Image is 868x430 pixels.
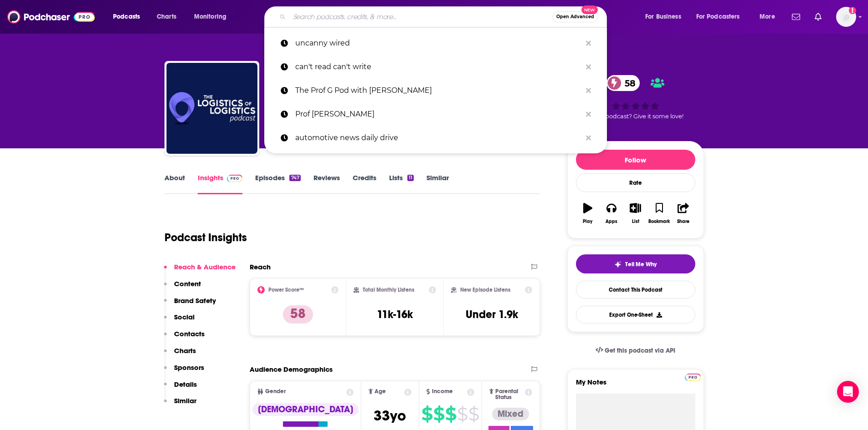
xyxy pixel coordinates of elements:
[174,396,196,405] p: Similar
[174,380,197,389] p: Details
[647,197,671,230] button: Bookmark
[685,374,701,381] img: Podchaser Pro
[264,126,607,150] a: automotive news daily drive
[457,407,467,421] span: $
[616,75,640,91] span: 58
[363,287,414,293] h2: Total Monthly Listens
[576,173,695,192] div: Rate
[567,69,704,126] div: 58Good podcast? Give it some love!
[556,15,594,19] span: Open Advanced
[760,10,775,23] span: More
[432,389,453,395] span: Income
[313,173,340,194] a: Reviews
[606,75,640,91] a: 58
[264,79,607,102] a: The Prof G Pod with [PERSON_NAME]
[164,380,197,397] button: Details
[273,6,616,27] div: Search podcasts, credits, & more...
[645,10,681,23] span: For Business
[295,55,581,79] p: can't read can't write
[606,219,617,224] div: Apps
[696,10,740,23] span: For Podcasters
[460,287,510,293] h2: New Episode Listens
[7,8,95,25] img: Podchaser - Follow, Share and Rate Podcasts
[164,263,236,279] button: Reach & Audience
[188,10,238,24] button: open menu
[268,287,304,293] h2: Power Score™
[685,372,701,381] a: Pro website
[353,173,376,194] a: Credits
[265,389,286,395] span: Gender
[174,313,195,321] p: Social
[264,31,607,55] a: uncanny wired
[466,308,518,321] h3: Under 1.9k
[623,197,647,230] button: List
[468,407,479,421] span: $
[174,279,201,288] p: Content
[788,9,804,25] a: Show notifications dropdown
[753,10,786,24] button: open menu
[552,11,598,22] button: Open AdvancedNew
[690,10,753,24] button: open menu
[164,329,205,346] button: Contacts
[250,365,333,374] h2: Audience Demographics
[671,197,695,230] button: Share
[198,173,243,194] a: InsightsPodchaser Pro
[166,63,257,154] img: The Logistics of Logistics
[576,254,695,273] button: tell me why sparkleTell Me Why
[157,10,176,23] span: Charts
[837,381,859,403] div: Open Intercom Messenger
[492,408,529,420] div: Mixed
[849,7,856,14] svg: Add a profile image
[588,113,683,120] span: Good podcast? Give it some love!
[389,173,414,194] a: Lists11
[264,55,607,79] a: can't read can't write
[194,10,226,23] span: Monitoring
[295,31,581,55] p: uncanny wired
[174,263,236,271] p: Reach & Audience
[289,175,300,181] div: 747
[250,263,271,271] h2: Reach
[107,10,152,24] button: open menu
[576,378,695,394] label: My Notes
[836,7,856,27] button: Show profile menu
[252,403,359,416] div: [DEMOGRAPHIC_DATA]
[576,306,695,324] button: Export One-Sheet
[639,10,693,24] button: open menu
[583,219,592,224] div: Play
[151,10,182,24] a: Charts
[836,7,856,27] span: Logged in as HannahDulzo1
[283,305,313,324] p: 58
[295,79,581,102] p: The Prof G Pod with Scott Galloway
[164,296,216,313] button: Brand Safety
[164,346,196,363] button: Charts
[811,9,825,25] a: Show notifications dropdown
[174,346,196,355] p: Charts
[495,389,524,400] span: Parental Status
[600,197,623,230] button: Apps
[836,7,856,27] img: User Profile
[433,407,444,421] span: $
[164,279,201,296] button: Content
[164,363,204,380] button: Sponsors
[375,389,386,395] span: Age
[227,175,243,182] img: Podchaser Pro
[174,329,205,338] p: Contacts
[632,219,639,224] div: List
[295,126,581,150] p: automotive news daily drive
[289,10,552,24] input: Search podcasts, credits, & more...
[445,407,456,421] span: $
[576,150,695,170] button: Follow
[576,197,600,230] button: Play
[426,173,449,194] a: Similar
[164,231,247,244] h1: Podcast Insights
[377,308,413,321] h3: 11k-16k
[174,296,216,305] p: Brand Safety
[625,261,657,268] span: Tell Me Why
[588,339,683,362] a: Get this podcast via API
[164,173,185,194] a: About
[677,219,689,224] div: Share
[374,407,406,425] span: 33 yo
[255,173,300,194] a: Episodes747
